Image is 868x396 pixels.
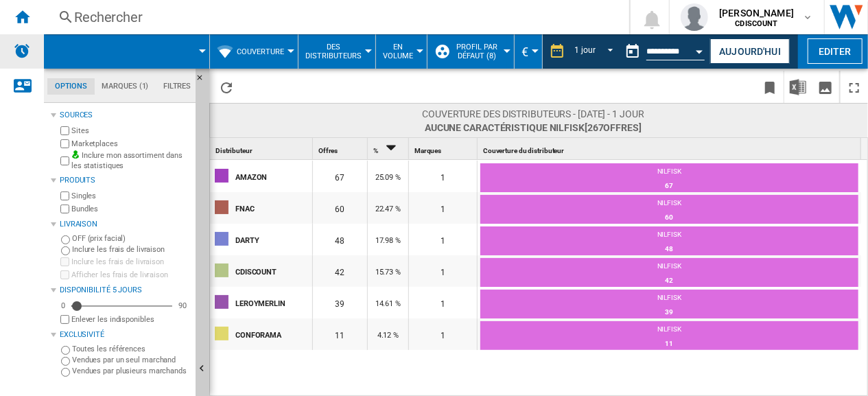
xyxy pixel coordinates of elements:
div: 4.12 % [368,318,408,350]
md-tab-item: Filtres [156,78,198,95]
div: Distributeur Sort None [213,138,312,159]
label: Afficher les frais de livraison [71,270,190,280]
div: NILFISK [480,230,858,242]
td: NILFISK : 67 (100%) [480,163,858,195]
div: % Sort Descending [371,138,408,159]
button: Des Distributeurs [305,34,368,69]
input: Afficher les frais de livraison [60,315,69,324]
span: Des Distributeurs [305,43,362,60]
div: Livraison [60,219,190,230]
button: Aujourd'hui [710,38,790,64]
span: Aucune caractéristique NILFISK [422,121,644,135]
div: CDISCOUNT [235,257,312,286]
label: Enlever les indisponibles [71,314,190,325]
div: Exclusivité [60,329,190,340]
div: 11 [480,337,858,351]
div: DARTY [235,225,312,254]
span: Couverture du distributeur [483,147,564,154]
div: Couverture du distributeur Sort None [480,138,861,159]
span: % [373,147,378,154]
div: 1 [409,318,477,350]
span: Marques [414,147,441,154]
div: 39 [480,305,858,319]
div: 15.73 % [368,255,408,287]
td: NILFISK : 11 (100%) [480,321,858,353]
td: NILFISK : 39 (100%) [480,290,858,321]
div: NILFISK [480,261,858,274]
span: Offres [318,147,338,154]
span: offres [604,122,639,133]
div: Sort Descending [371,138,408,159]
div: 22.47 % [368,192,408,224]
div: Profil par défaut (8) [434,34,507,69]
md-slider: Disponibilité [71,299,172,313]
button: Open calendar [688,37,712,62]
md-select: REPORTS.WIZARD.STEPS.REPORT.STEPS.REPORT_OPTIONS.PERIOD: 1 jour [572,40,619,63]
div: Sort None [480,138,861,159]
div: 42 [313,255,367,287]
div: Disponibilité 5 Jours [60,285,190,296]
img: alerts-logo.svg [14,43,30,59]
span: [267 ] [585,122,642,133]
div: 1 [409,224,477,255]
td: NILFISK : 60 (100%) [480,195,858,226]
button: Télécharger au format Excel [784,71,812,103]
button: En volume [383,34,420,69]
div: 48 [480,242,858,256]
label: Toutes les références [72,344,190,354]
button: md-calendar [619,38,646,65]
div: Couverture [217,34,291,69]
div: AMAZON [235,162,312,191]
button: Recharger [213,71,240,103]
span: [PERSON_NAME] [719,6,794,20]
div: 67 [313,161,367,192]
div: 60 [313,192,367,224]
input: Inclure les frais de livraison [61,246,70,255]
input: OFF (prix facial) [61,235,70,244]
span: Couverture [237,47,284,56]
div: Ce rapport est basé sur une date antérieure à celle d'aujourd'hui. [619,34,707,69]
label: Sites [71,126,190,136]
div: 60 [480,211,858,224]
div: NILFISK [480,167,858,179]
img: profile.jpg [681,3,708,31]
div: Marques Sort None [412,138,477,159]
div: 42 [480,274,858,288]
button: Couverture [237,34,291,69]
md-menu: Currency [515,34,543,69]
div: Sort None [412,138,477,159]
div: Offres Sort None [316,138,367,159]
button: Créer un favoris [756,71,784,103]
button: Plein écran [841,71,868,103]
input: Inclure mon assortiment dans les statistiques [60,152,69,170]
div: 1 [409,192,477,224]
b: CDISCOUNT [736,19,778,28]
input: Vendues par un seul marchand [61,357,70,366]
span: Profil par défaut (8) [453,43,500,60]
div: 14.61 % [368,287,408,318]
div: 48 [313,224,367,255]
div: 0 [58,301,69,311]
button: Télécharger en image [812,71,839,103]
md-tab-item: Options [47,78,95,95]
div: 25.09 % [368,161,408,192]
div: 1 [409,255,477,287]
div: NILFISK [480,325,858,337]
div: Sources [60,110,190,121]
div: Produits [60,175,190,186]
button: Editer [808,38,863,64]
div: 90 [175,301,190,311]
span: Distributeur [215,147,253,154]
span: € [521,45,528,59]
div: NILFISK [480,198,858,211]
input: Singles [60,191,69,200]
div: NILFISK [480,293,858,305]
span: Couverture des distributeurs - [DATE] - 1 jour [422,107,644,121]
label: Marketplaces [71,139,190,149]
input: Afficher les frais de livraison [60,270,69,279]
td: NILFISK : 48 (100%) [480,226,858,258]
div: 1 [409,287,477,318]
button: € [521,34,535,69]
